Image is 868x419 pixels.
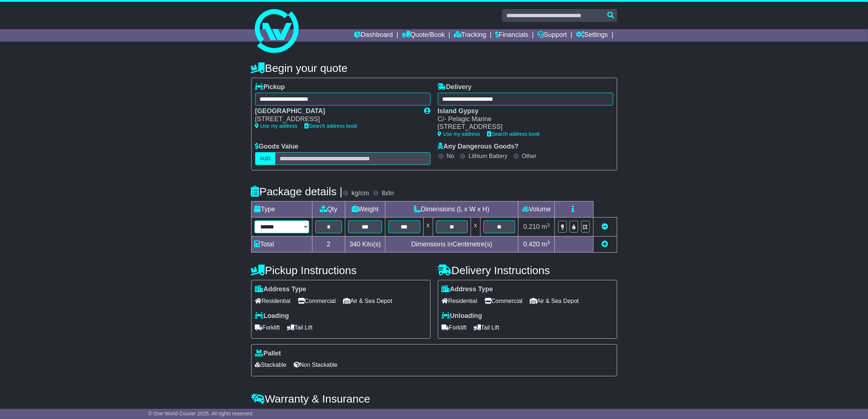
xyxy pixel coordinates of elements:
td: x [423,218,433,237]
a: Use my address [438,131,480,137]
div: [STREET_ADDRESS] [438,123,606,131]
span: Stackable [255,359,287,370]
h4: Begin your quote [251,62,617,74]
sup: 3 [547,222,550,228]
label: lb/in [382,189,394,197]
span: m [542,241,550,248]
h4: Warranty & Insurance [251,393,617,405]
div: [STREET_ADDRESS] [255,115,417,123]
h4: Pickup Instructions [251,264,431,276]
a: Search address book [487,131,540,137]
label: Lithium Battery [468,153,507,159]
span: Air & Sea Depot [530,295,579,307]
div: [GEOGRAPHIC_DATA] [255,107,417,115]
span: Tail Lift [474,322,499,333]
span: Non Stackable [294,359,338,370]
label: Address Type [442,285,493,293]
label: kg/cm [351,189,369,197]
span: Forklift [442,322,467,333]
label: Pallet [255,350,281,358]
a: Financials [495,29,528,42]
td: Type [251,201,312,218]
span: Commercial [298,295,336,307]
td: Qty [312,201,345,218]
span: 340 [350,241,361,248]
span: Residential [255,295,291,307]
div: Island Gypsy [438,107,606,115]
label: Any Dangerous Goods? [438,143,519,151]
a: Add new item [602,241,608,248]
label: Goods Value [255,143,299,151]
span: Forklift [255,322,280,333]
td: x [471,218,480,237]
h4: Delivery Instructions [438,264,617,276]
td: 2 [312,237,345,253]
a: Quote/Book [402,29,445,42]
td: Total [251,237,312,253]
span: Residential [442,295,477,307]
span: Commercial [484,295,522,307]
label: Delivery [438,83,472,91]
td: Weight [345,201,385,218]
label: Loading [255,312,289,320]
span: Tail Lift [287,322,313,333]
a: Tracking [454,29,486,42]
label: Other [522,153,537,159]
td: Dimensions (L x W x H) [385,201,518,218]
td: Dimensions in Centimetre(s) [385,237,518,253]
label: No [447,153,454,159]
span: m [542,223,550,230]
span: Air & Sea Depot [343,295,392,307]
span: © One World Courier 2025. All rights reserved. [148,411,254,416]
a: Remove this item [602,223,608,230]
sup: 3 [547,240,550,245]
div: C/- Pelagic Marine [438,115,606,123]
label: Address Type [255,285,307,293]
span: 0.210 [523,223,540,230]
a: Support [537,29,567,42]
h4: Package details | [251,185,343,197]
a: Use my address [255,123,297,129]
span: 0.420 [523,241,540,248]
a: Dashboard [354,29,393,42]
label: Pickup [255,83,285,91]
td: Volume [518,201,555,218]
label: AUD [255,152,276,165]
a: Search address book [305,123,357,129]
td: Kilo(s) [345,237,385,253]
label: Unloading [442,312,482,320]
a: Settings [576,29,608,42]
